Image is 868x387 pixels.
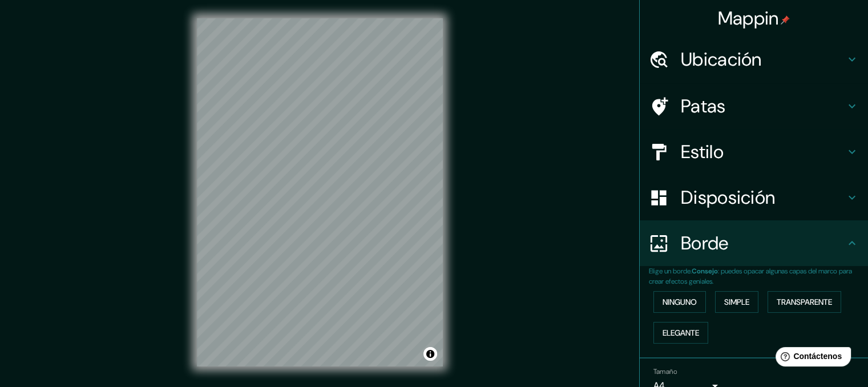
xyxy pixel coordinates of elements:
[653,322,708,344] button: Elegante
[649,267,692,276] font: Elige un borde.
[681,94,726,118] font: Patas
[681,47,762,71] font: Ubicación
[640,83,868,129] div: Patas
[663,297,697,307] font: Ninguno
[640,129,868,175] div: Estilo
[197,18,443,366] canvas: Mapa
[640,37,868,82] div: Ubicación
[681,140,724,164] font: Estilo
[777,297,832,307] font: Transparente
[653,291,706,313] button: Ninguno
[653,367,677,376] font: Tamaño
[692,267,718,276] font: Consejo
[640,175,868,220] div: Disposición
[663,328,699,338] font: Elegante
[724,297,749,307] font: Simple
[640,220,868,266] div: Borde
[766,342,855,374] iframe: Lanzador de widgets de ayuda
[423,347,437,361] button: Activar o desactivar atribución
[649,267,852,286] font: : puedes opacar algunas capas del marco para crear efectos geniales.
[768,291,841,313] button: Transparente
[681,231,729,255] font: Borde
[681,186,775,209] font: Disposición
[718,6,779,30] font: Mappin
[715,291,758,313] button: Simple
[781,15,790,25] img: pin-icon.png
